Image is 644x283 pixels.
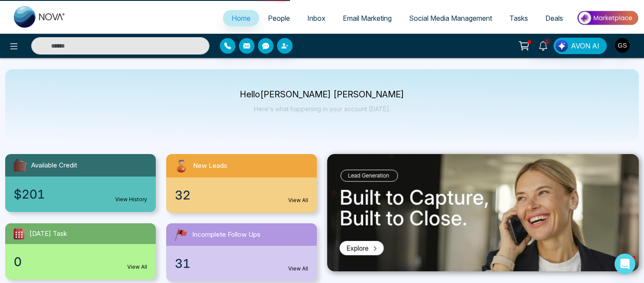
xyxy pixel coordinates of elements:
img: newLeads.svg [173,158,190,174]
span: Tasks [509,14,528,23]
a: Tasks [501,10,537,26]
img: . [327,154,639,271]
img: Market-place.gif [576,8,639,28]
img: followUps.svg [173,227,189,242]
a: Email Marketing [334,10,400,26]
span: AVON AI [571,41,599,51]
p: Hello [PERSON_NAME] [PERSON_NAME] [240,91,404,98]
img: User Avatar [615,38,630,53]
span: 31 [175,254,190,273]
img: Lead Flow [556,40,568,52]
span: Deals [545,14,563,23]
button: AVON AI [554,38,607,54]
span: 32 [175,186,190,204]
span: Email Marketing [343,14,392,23]
a: 5 [533,38,554,53]
a: Inbox [299,10,334,26]
a: Incomplete Follow Ups31View All [161,223,322,281]
p: Here's what happening in your account [DATE]. [240,105,404,113]
span: 0 [14,253,22,271]
a: View All [288,265,308,273]
span: Home [232,14,251,23]
span: Available Credit [31,161,77,170]
div: Open Intercom Messenger [615,254,635,274]
a: Social Media Management [400,10,501,26]
img: todayTask.svg [12,227,26,241]
a: Home [223,10,259,26]
span: Incomplete Follow Ups [192,230,261,240]
span: New Leads [193,161,227,171]
a: View All [288,196,308,204]
a: View All [127,263,147,271]
span: $201 [14,185,45,203]
span: People [268,14,290,23]
span: Social Media Management [409,14,492,23]
a: New Leads32View All [161,154,322,213]
a: Deals [537,10,572,26]
img: availableCredit.svg [12,158,28,173]
a: People [259,10,299,26]
span: [DATE] Task [29,229,67,239]
a: View History [115,196,147,203]
img: Nova CRM Logo [14,6,66,28]
span: 5 [543,38,551,45]
span: Inbox [307,14,325,23]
